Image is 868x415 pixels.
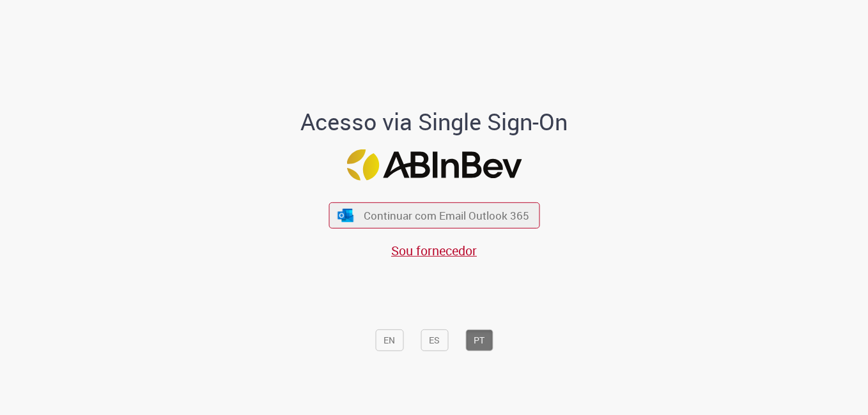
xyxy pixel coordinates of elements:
a: Sou fornecedor [391,242,477,259]
h1: Acesso via Single Sign-On [257,109,612,134]
span: Continuar com Email Outlook 365 [364,208,529,223]
button: ícone Azure/Microsoft 360 Continuar com Email Outlook 365 [329,202,539,229]
button: PT [465,329,493,351]
img: ícone Azure/Microsoft 360 [337,209,355,222]
img: Logo ABInBev [346,149,522,181]
button: EN [375,329,403,351]
button: ES [421,329,448,351]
